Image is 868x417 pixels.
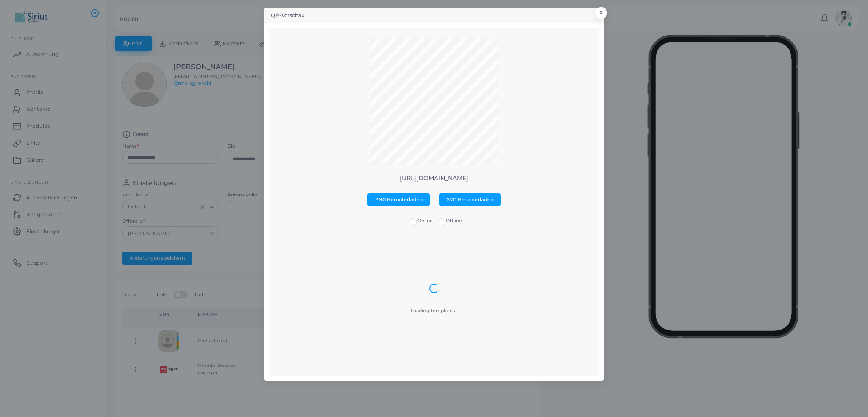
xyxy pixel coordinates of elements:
[439,193,501,206] button: SVG Herunterladen
[417,218,433,224] span: Online
[447,196,493,202] span: SVG Herunterladen
[375,196,423,202] span: PNG Herunterladen
[275,175,592,182] p: [URL][DOMAIN_NAME]
[271,12,305,19] h5: QR-Vorschau
[411,307,457,314] p: Loading templates...
[595,7,607,18] button: Close
[446,218,462,224] span: Offline
[367,193,430,206] button: PNG Herunterladen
